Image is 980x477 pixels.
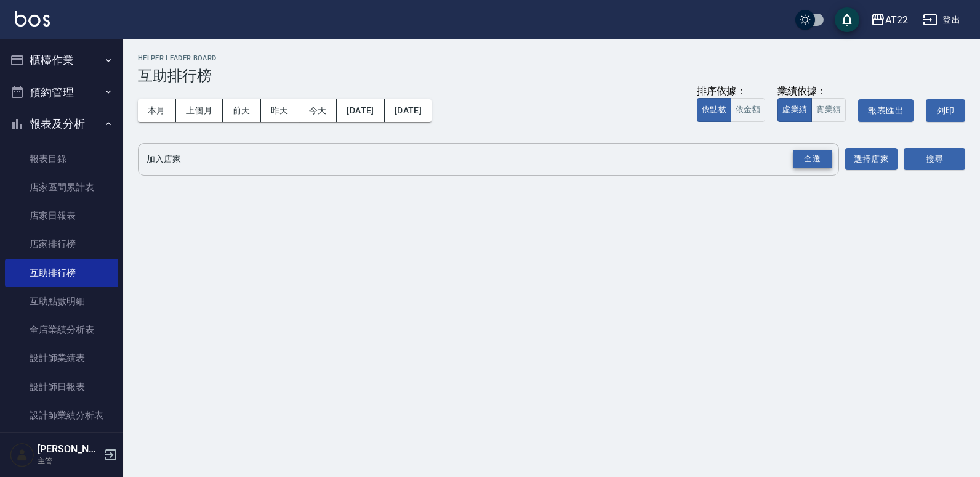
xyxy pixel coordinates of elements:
[5,344,118,372] a: 設計師業績表
[5,373,118,401] a: 設計師日報表
[38,443,100,455] h5: [PERSON_NAME]
[299,99,337,122] button: 今天
[5,173,118,202] a: 店家區間累計表
[790,147,835,171] button: Open
[138,99,176,122] button: 本月
[5,230,118,258] a: 店家排行榜
[5,287,118,316] a: 互助點數明細
[858,99,914,122] button: 報表匯出
[38,455,100,467] p: 主管
[918,9,965,31] button: 登出
[835,7,859,32] button: save
[5,108,118,140] button: 報表及分析
[15,11,50,26] img: Logo
[866,7,913,33] button: AT22
[10,442,34,467] img: Person
[731,98,765,122] button: 依金額
[697,85,765,98] div: 排序依據：
[5,202,118,230] a: 店家日報表
[176,99,223,122] button: 上個月
[5,401,118,430] a: 設計師業績分析表
[5,145,118,173] a: 報表目錄
[777,98,812,122] button: 虛業績
[337,99,384,122] button: [DATE]
[904,148,965,171] button: 搜尋
[5,259,118,287] a: 互助排行榜
[261,99,299,122] button: 昨天
[138,54,965,62] h2: Helper Leader Board
[143,149,815,170] input: 店家名稱
[5,430,118,458] a: 設計師排行榜
[697,98,731,122] button: 依點數
[811,98,846,122] button: 實業績
[793,150,832,169] div: 全選
[5,76,118,108] button: 預約管理
[138,67,965,84] h3: 互助排行榜
[845,148,898,171] button: 選擇店家
[885,12,908,28] div: AT22
[5,316,118,344] a: 全店業績分析表
[223,99,261,122] button: 前天
[385,99,432,122] button: [DATE]
[5,44,118,76] button: 櫃檯作業
[777,85,846,98] div: 業績依據：
[926,99,965,122] button: 列印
